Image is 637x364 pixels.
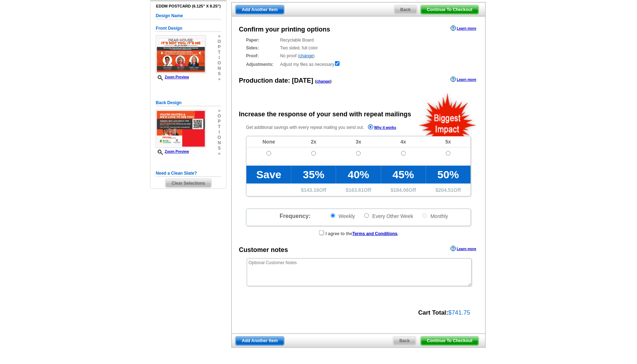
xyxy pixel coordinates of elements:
h5: Back Design [156,100,221,106]
a: Zoom Preview [156,150,189,154]
span: Back [393,337,416,345]
td: $ Off [381,184,426,196]
div: Customer notes [239,245,288,255]
span: Add Another Item [236,337,284,345]
span: s [218,71,221,77]
span: t [218,50,221,55]
td: $ Off [291,184,336,196]
span: Frequency: [280,213,311,219]
a: Why it works [368,124,397,132]
div: Two sided, full color [246,45,471,51]
a: Back [393,336,416,346]
td: 40% [336,166,381,184]
span: 204.51 [439,187,454,193]
a: Learn more [451,246,476,252]
a: Add Another Item [235,5,284,14]
img: small-thumb.jpg [156,110,206,148]
td: $ Off [426,184,471,196]
td: 35% [291,166,336,184]
span: » [218,77,221,82]
strong: Paper: [246,37,278,43]
span: o [218,135,221,140]
td: 4x [381,136,426,147]
span: » [218,151,221,156]
td: None [246,136,291,147]
span: o [218,60,221,66]
span: Continue To Checkout [421,5,479,14]
input: Weekly [331,213,335,218]
p: Get additional savings with every repeat mailing you send out. [246,123,412,132]
input: Monthly [422,213,427,218]
a: Terms and Conditions [353,231,398,236]
span: 163.61 [349,187,364,193]
td: 3x [336,136,381,147]
a: Learn more [451,25,476,31]
span: $741.75 [449,309,470,316]
span: [DATE] [292,77,313,84]
h4: EDDM Postcard (6.125" x 8.25") [156,4,221,9]
strong: Cart Total: [418,309,449,316]
span: » [218,108,221,113]
td: $ Off [336,184,381,196]
span: 143.16 [304,187,319,193]
a: Learn more [451,77,476,82]
span: n [218,66,221,71]
a: Zoom Preview [156,75,189,79]
span: p [218,119,221,124]
strong: Adjustments: [246,61,278,68]
span: i [218,55,221,60]
div: Recyclable Board [246,37,471,43]
h5: Need a Clean Slate? [156,170,221,177]
strong: I agree to the . [326,231,399,236]
td: 45% [381,166,426,184]
span: Add Another Item [236,5,284,14]
h5: Design Name [156,13,221,19]
td: 2x [291,136,336,147]
div: Confirm your printing options [239,25,330,34]
div: Increase the response of your send with repeat mailings [239,110,411,119]
span: o [218,39,221,44]
span: t [218,124,221,130]
span: i [218,130,221,135]
span: p [218,44,221,50]
span: » [218,34,221,39]
div: Adjust my files as necessary [246,60,471,68]
div: No proof ( ) [246,53,471,59]
td: 50% [426,166,471,184]
span: Back [394,5,417,14]
strong: Proof: [246,53,278,59]
a: Add Another Item [235,336,284,346]
span: 184.06 [394,187,409,193]
span: Clear Selections [166,179,211,188]
img: biggestImpact.png [418,92,478,136]
td: Save [246,166,291,184]
div: Production date: [239,76,332,86]
span: n [218,140,221,146]
label: Monthly [422,213,448,219]
input: Every Other Week [364,213,369,218]
span: ( ) [315,79,332,83]
a: change [316,79,330,83]
a: change [299,53,313,58]
label: Weekly [330,213,355,219]
span: Continue To Checkout [421,337,479,345]
span: o [218,113,221,119]
strong: Sides: [246,45,278,51]
img: small-thumb.jpg [156,35,206,73]
td: 5x [426,136,471,147]
a: Back [394,5,417,14]
h5: Front Design [156,25,221,32]
label: Every Other Week [364,213,413,219]
span: s [218,146,221,151]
